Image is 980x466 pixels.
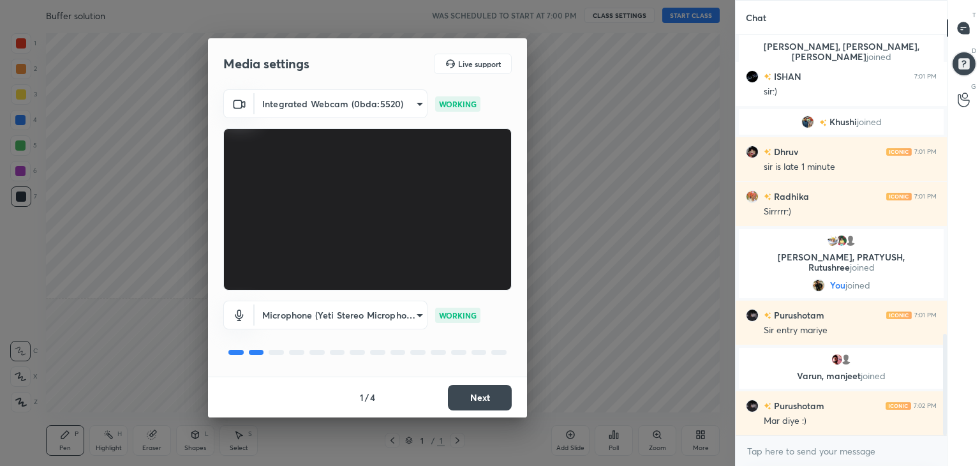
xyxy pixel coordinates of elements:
[835,234,848,247] img: 7d585e6661ae437ba16a1eba7329ba97.jpg
[886,312,912,319] img: iconic-light.a09c19a4.png
[223,56,309,72] h2: Media settings
[458,60,501,68] h5: Live support
[850,261,875,273] span: joined
[764,73,771,80] img: no-rating-badge.077c3623.svg
[764,206,937,218] div: Sirrrrr:)
[746,371,936,381] p: Varun, manjeet
[360,391,364,404] h4: 1
[746,70,759,83] img: 9309e604c4a545f2a086be1e531b440b.jpg
[764,324,937,337] div: Sir entry mariye
[801,116,814,128] img: 5e089ea8ebf442b7822cfcfb98055f50.jpg
[764,312,771,319] img: no-rating-badge.077c3623.svg
[829,117,857,127] span: Khushi
[746,309,759,322] img: 61a7abd34e854017aefc470322587aa1.jpg
[845,280,870,290] span: joined
[830,280,845,290] span: You
[746,41,936,62] p: [PERSON_NAME], [PERSON_NAME], [PERSON_NAME]
[861,370,886,382] span: joined
[746,400,759,412] img: 61a7abd34e854017aefc470322587aa1.jpg
[826,234,839,247] img: 65678e0953354465bf2483c60f6214f7.jpg
[844,234,857,247] img: default.png
[255,89,427,118] div: Integrated Webcam (0bda:5520)
[736,35,947,436] div: grid
[771,190,809,203] h6: Radhika
[764,86,937,98] div: sir:)
[764,193,771,200] img: no-rating-badge.077c3623.svg
[370,391,375,404] h4: 4
[866,50,891,63] span: joined
[914,312,937,319] div: 7:01 PM
[365,391,369,404] h4: /
[746,146,759,158] img: 785de096a2264e608acc18dcbc4bf188.jpg
[771,399,824,412] h6: Purushotam
[764,161,937,174] div: sir is late 1 minute
[971,82,976,91] p: G
[764,403,771,410] img: no-rating-badge.077c3623.svg
[886,148,912,156] img: iconic-light.a09c19a4.png
[857,117,882,127] span: joined
[736,1,776,34] p: Chat
[972,46,976,56] p: D
[764,149,771,156] img: no-rating-badge.077c3623.svg
[886,193,912,200] img: iconic-light.a09c19a4.png
[439,98,477,110] p: WORKING
[448,385,512,410] button: Next
[255,301,427,329] div: Integrated Webcam (0bda:5520)
[746,190,759,203] img: 3
[914,148,937,156] div: 7:01 PM
[914,402,937,410] div: 7:02 PM
[771,145,798,158] h6: Dhruv
[439,310,477,321] p: WORKING
[886,402,911,410] img: iconic-light.a09c19a4.png
[746,252,936,273] p: [PERSON_NAME], PRATYUSH, Rutushree
[914,73,937,80] div: 7:01 PM
[840,353,852,366] img: default.png
[819,119,827,126] img: no-rating-badge.077c3623.svg
[771,70,801,83] h6: ISHAN
[764,415,937,428] div: Mar diye :)
[914,193,937,200] div: 7:01 PM
[812,279,825,292] img: 972cef165c4e428681d13a87c9ec34ae.jpg
[831,353,843,366] img: fb6f7f4fe3d045d397cb72753a2c06c0.jpg
[771,308,824,322] h6: Purushotam
[972,10,976,20] p: T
